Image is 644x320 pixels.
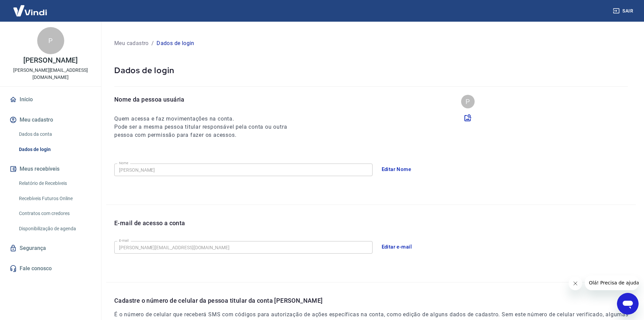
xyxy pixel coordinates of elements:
label: E-mail [119,238,128,243]
button: Meus recebíveis [8,162,93,176]
div: P [37,27,64,54]
a: Relatório de Recebíveis [16,176,93,190]
a: Dados da conta [16,127,93,141]
img: Vindi [8,0,52,21]
p: E-mail de acesso a conta [114,218,185,228]
button: Editar e-mail [378,240,416,254]
p: Dados de login [114,65,628,76]
a: Início [8,92,93,107]
iframe: Fechar mensagem [569,277,582,290]
p: / [151,39,154,47]
p: Nome da pessoa usuária [114,95,300,104]
p: [PERSON_NAME] [23,57,77,64]
a: Dados de login [16,143,93,156]
a: Contratos com credores [16,207,93,220]
button: Sair [612,5,636,17]
h6: Quem acessa e faz movimentações na conta. [114,115,300,123]
a: Recebíveis Futuros Online [16,192,93,206]
div: P [461,95,475,108]
p: [PERSON_NAME][EMAIL_ADDRESS][DOMAIN_NAME] [5,67,96,81]
button: Meu cadastro [8,112,93,127]
span: Olá! Precisa de ajuda? [4,5,57,10]
p: Dados de login [157,39,194,47]
iframe: Mensagem da empresa [585,275,639,290]
a: Segurança [8,241,93,256]
p: Meu cadastro [114,39,149,47]
a: Fale conosco [8,261,93,276]
a: Disponibilização de agenda [16,222,93,236]
button: Editar Nome [378,162,415,176]
label: Nome [119,161,128,166]
h6: Pode ser a mesma pessoa titular responsável pela conta ou outra pessoa com permissão para fazer o... [114,123,300,139]
iframe: Botão para abrir a janela de mensagens [617,293,639,315]
p: Cadastre o número de celular da pessoa titular da conta [PERSON_NAME] [114,296,636,305]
